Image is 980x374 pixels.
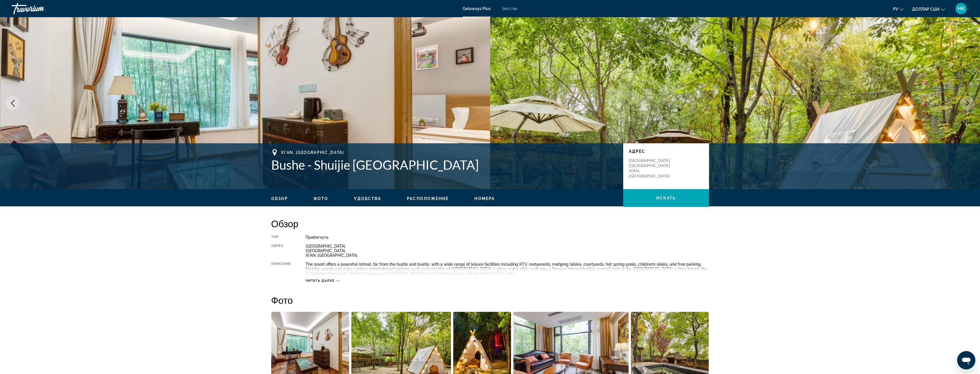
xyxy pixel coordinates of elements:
button: Расположение [407,196,449,201]
button: Previous image [6,96,20,110]
button: Удобства [354,196,381,201]
button: Фото [314,196,328,201]
div: Адрес [271,244,292,258]
a: Getaways Plus [463,6,491,11]
p: Адрес [629,149,703,154]
span: XI'AN, [GEOGRAPHIC_DATA] [281,150,344,155]
div: Тип [271,235,292,240]
span: Читать далее [306,279,335,283]
a: Травориум [11,1,69,16]
button: Next image [960,96,974,110]
iframe: Кнопка запуска окна обмена сообщениями [957,351,975,369]
span: искать [656,196,676,200]
button: Меню пользователя [954,3,969,15]
font: доллар США [912,7,940,11]
button: Номера [474,196,495,201]
button: Читать далее [306,279,339,283]
h2: Обзор [271,218,709,229]
div: Прибегнуть [306,235,709,240]
h1: Bushe - Shuijie [GEOGRAPHIC_DATA] [271,157,617,172]
button: Изменить валюту [912,5,945,13]
h2: Фото [271,294,709,306]
div: [GEOGRAPHIC_DATA] [GEOGRAPHIC_DATA] XI'AN, [GEOGRAPHIC_DATA] [306,244,709,258]
a: Бегства [502,6,517,11]
div: The resort offers a peaceful retreat, far from the hustle and bustle, with a wide range of leisur... [306,262,709,276]
p: [GEOGRAPHIC_DATA] [GEOGRAPHIC_DATA] XI'AN, [GEOGRAPHIC_DATA] [629,158,675,179]
button: Обзор [271,196,288,201]
div: Описание [271,262,292,276]
font: ру [893,7,898,11]
button: Изменить язык [893,5,904,13]
button: искать [623,189,709,207]
font: НК [958,5,965,11]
